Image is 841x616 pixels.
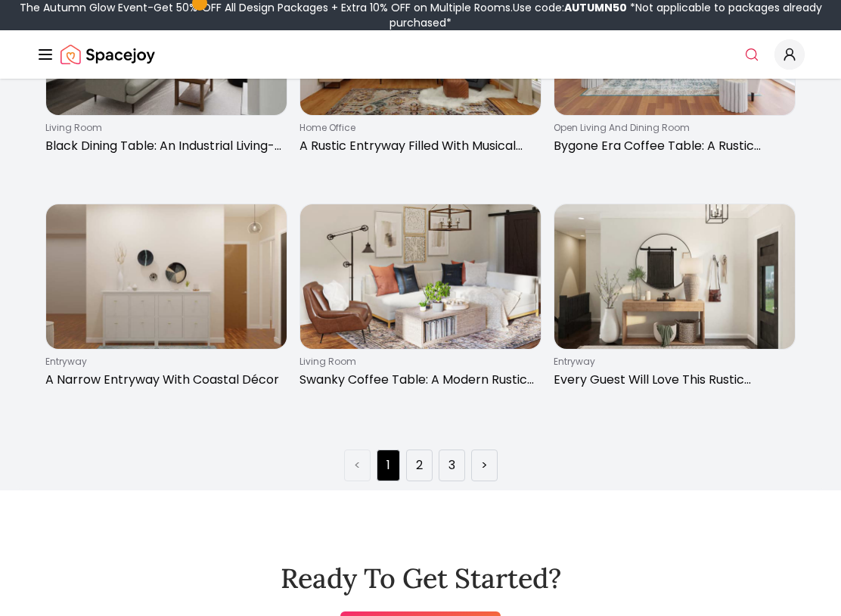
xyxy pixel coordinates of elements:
img: Spacejoy Logo [61,39,155,70]
p: living room [299,356,535,369]
p: Bygone Era Coffee Table: A Rustic Living-Dining Room [554,138,790,156]
p: living room [45,123,281,135]
a: Page 3 [448,457,455,475]
p: Every Guest Will Love This Rustic Entryway [554,372,790,390]
a: Page 2 [416,457,423,475]
p: Swanky Coffee Table: A Modern Rustic Living Room [299,372,535,390]
a: Previous page [354,457,361,475]
p: entryway [45,356,281,369]
a: Next page [481,457,488,475]
p: A Rustic Entryway Filled With Musical Tones [299,138,535,156]
h2: Ready To Get Started? [281,564,561,594]
nav: Global [36,30,805,79]
a: Every Guest Will Love This Rustic EntrywayentrywayEvery Guest Will Love This Rustic Entryway [554,204,796,396]
ul: Pagination [344,450,498,482]
a: Spacejoy [61,39,155,70]
a: Swanky Coffee Table: A Modern Rustic Living Room living roomSwanky Coffee Table: A Modern Rustic ... [299,204,542,396]
a: Page 1 is your current page [386,457,390,475]
a: A Narrow Entryway With Coastal Décor entrywayA Narrow Entryway With Coastal Décor [45,204,287,396]
img: Every Guest Will Love This Rustic Entryway [554,205,795,350]
p: A Narrow Entryway With Coastal Décor [45,372,281,390]
p: Black Dining Table: An Industrial Living-Dining Room [45,138,281,156]
img: A Narrow Entryway With Coastal Décor [46,205,287,350]
p: open living and dining room [554,123,790,135]
p: entryway [554,356,790,369]
p: home office [299,123,535,135]
img: Swanky Coffee Table: A Modern Rustic Living Room [300,205,541,350]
